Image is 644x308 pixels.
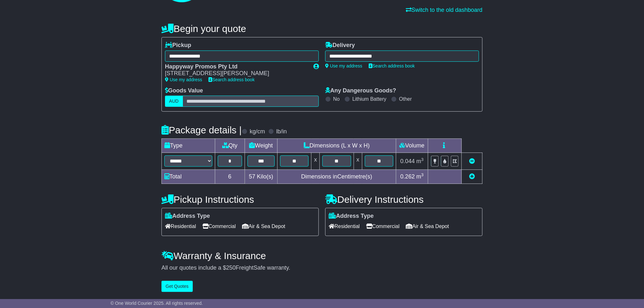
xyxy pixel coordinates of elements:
span: 250 [226,265,236,271]
a: Switch to the old dashboard [406,7,483,13]
button: Get Quotes [161,281,193,292]
td: 6 [215,170,245,184]
span: Commercial [202,221,236,231]
span: 57 [249,173,255,180]
label: Pickup [165,42,191,49]
td: Kilo(s) [245,170,278,184]
h4: Delivery Instructions [325,194,483,205]
td: Volume [396,139,428,153]
div: Happyway Promos Pty Ltd [165,63,307,70]
a: Add new item [469,173,475,180]
a: Search address book [208,77,255,82]
span: © One World Courier 2025. All rights reserved. [111,301,203,306]
span: m [416,158,424,164]
td: Weight [245,139,278,153]
label: Any Dangerous Goods? [325,87,396,94]
td: Qty [215,139,245,153]
td: Dimensions in Centimetre(s) [278,170,396,184]
td: x [311,153,320,170]
div: All our quotes include a $ FreightSafe warranty. [161,265,483,272]
label: Other [399,96,412,102]
label: Address Type [165,213,210,220]
a: Use my address [165,77,202,82]
span: Air & Sea Depot [406,221,449,231]
div: [STREET_ADDRESS][PERSON_NAME] [165,70,307,77]
label: Goods Value [165,87,203,94]
sup: 3 [421,157,424,162]
label: lb/in [276,128,287,135]
span: Air & Sea Depot [242,221,286,231]
span: 0.262 [400,173,415,180]
td: Type [162,139,215,153]
label: Address Type [329,213,374,220]
h4: Pickup Instructions [161,194,319,205]
a: Search address book [369,63,415,68]
span: 0.044 [400,158,415,164]
a: Remove this item [469,158,475,164]
td: Total [162,170,215,184]
td: x [354,153,362,170]
label: No [333,96,340,102]
h4: Warranty & Insurance [161,250,483,261]
td: Dimensions (L x W x H) [278,139,396,153]
label: Lithium Battery [352,96,387,102]
label: Delivery [325,42,355,49]
sup: 3 [421,172,424,177]
h4: Begin your quote [161,23,483,34]
span: Residential [329,221,360,231]
h4: Package details | [161,125,242,135]
label: AUD [165,96,183,107]
a: Use my address [325,63,362,68]
span: Residential [165,221,196,231]
span: Commercial [366,221,399,231]
label: kg/cm [250,128,265,135]
span: m [416,173,424,180]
